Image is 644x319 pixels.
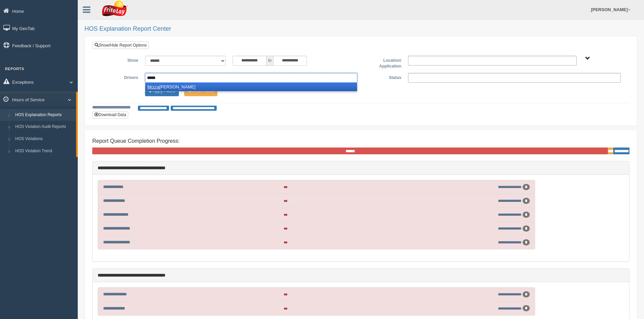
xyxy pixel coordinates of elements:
a: HOS Explanation Reports [12,109,76,121]
label: Drivers [98,73,142,81]
label: Location/ Application [361,56,405,70]
label: Status [361,73,405,81]
em: Mccra [147,84,159,89]
label: Show [98,56,142,64]
a: HOS Violations [12,133,76,145]
a: Show/Hide Report Options [93,42,149,49]
h4: Report Queue Completion Progress: [92,138,629,144]
h2: HOS Explanation Report Center [85,26,637,32]
li: [PERSON_NAME] [145,83,357,91]
a: HOS Violation Audit Reports [12,121,76,133]
button: Download Data [92,111,128,118]
a: HOS Violation Trend [12,145,76,157]
span: to [266,56,273,66]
